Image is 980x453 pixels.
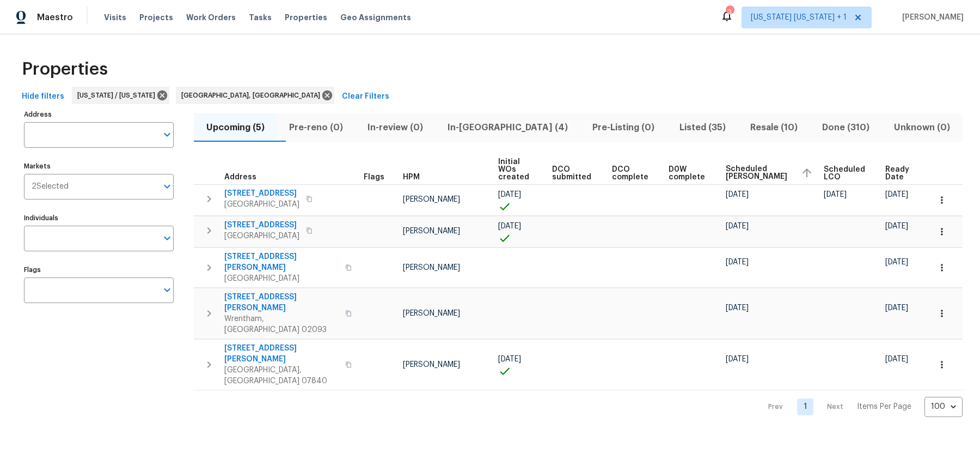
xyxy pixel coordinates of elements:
[224,231,299,241] span: [GEOGRAPHIC_DATA]
[160,282,175,298] button: Open
[442,120,574,135] span: In-[GEOGRAPHIC_DATA] (4)
[24,267,174,273] label: Flags
[817,120,875,135] span: Done (310)
[498,158,534,181] span: Initial WOs created
[24,111,174,118] label: Address
[587,120,660,135] span: Pre-Listing (0)
[751,12,847,23] span: [US_STATE] [US_STATE] + 1
[726,304,749,312] span: [DATE]
[403,227,460,235] span: [PERSON_NAME]
[224,220,299,231] span: [STREET_ADDRESS]
[283,120,348,135] span: Pre-reno (0)
[885,355,908,363] span: [DATE]
[72,87,169,104] div: [US_STATE] / [US_STATE]
[224,313,339,335] span: Wrentham, [GEOGRAPHIC_DATA] 02093
[362,120,428,135] span: In-review (0)
[24,163,174,170] label: Markets
[32,182,69,191] span: 2 Selected
[758,397,963,417] nav: Pagination Navigation
[249,14,272,21] span: Tasks
[885,191,908,198] span: [DATE]
[77,90,160,101] span: [US_STATE] / [US_STATE]
[889,120,956,135] span: Unknown (0)
[200,120,270,135] span: Upcoming (5)
[403,264,460,271] span: [PERSON_NAME]
[224,292,339,313] span: [STREET_ADDRESS][PERSON_NAME]
[797,398,813,415] a: Goto page 1
[224,251,339,273] span: [STREET_ADDRESS][PERSON_NAME]
[104,12,126,23] span: Visits
[885,166,911,181] span: Ready Date
[612,166,651,181] span: DCO complete
[224,173,256,181] span: Address
[160,179,175,194] button: Open
[726,222,749,230] span: [DATE]
[285,12,327,23] span: Properties
[160,127,175,142] button: Open
[139,12,173,23] span: Projects
[726,165,792,180] span: Scheduled [PERSON_NAME]
[552,166,593,181] span: DCO submitted
[338,87,394,107] button: Clear Filters
[403,173,420,181] span: HPM
[885,304,908,312] span: [DATE]
[744,120,803,135] span: Resale (10)
[186,12,236,23] span: Work Orders
[498,222,521,230] span: [DATE]
[857,401,911,412] p: Items Per Page
[885,222,908,230] span: [DATE]
[24,215,174,221] label: Individuals
[898,12,964,23] span: [PERSON_NAME]
[224,188,299,199] span: [STREET_ADDRESS]
[824,191,847,198] span: [DATE]
[726,258,749,266] span: [DATE]
[403,310,460,317] span: [PERSON_NAME]
[181,90,324,101] span: [GEOGRAPHIC_DATA], [GEOGRAPHIC_DATA]
[224,365,339,386] span: [GEOGRAPHIC_DATA], [GEOGRAPHIC_DATA] 07840
[726,191,749,198] span: [DATE]
[498,191,521,198] span: [DATE]
[37,12,73,23] span: Maestro
[403,196,460,203] span: [PERSON_NAME]
[224,199,299,210] span: [GEOGRAPHIC_DATA]
[824,166,867,181] span: Scheduled LCO
[673,120,731,135] span: Listed (35)
[924,392,963,421] div: 100
[669,166,707,181] span: D0W complete
[726,7,733,17] div: 3
[22,64,108,75] span: Properties
[224,273,339,284] span: [GEOGRAPHIC_DATA]
[176,87,334,104] div: [GEOGRAPHIC_DATA], [GEOGRAPHIC_DATA]
[160,231,175,246] button: Open
[17,87,69,107] button: Hide filters
[726,355,749,363] span: [DATE]
[403,361,460,369] span: [PERSON_NAME]
[342,90,389,104] span: Clear Filters
[340,12,411,23] span: Geo Assignments
[498,355,521,363] span: [DATE]
[364,173,384,181] span: Flags
[22,90,64,104] span: Hide filters
[885,258,908,266] span: [DATE]
[224,343,339,365] span: [STREET_ADDRESS][PERSON_NAME]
